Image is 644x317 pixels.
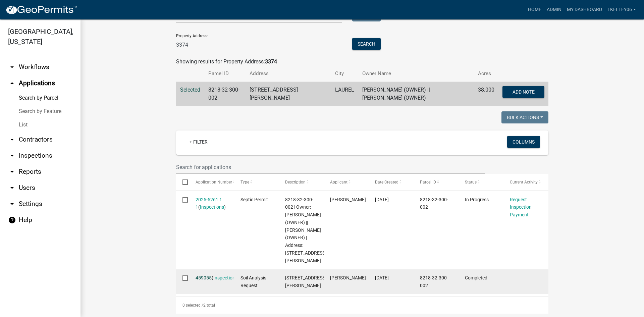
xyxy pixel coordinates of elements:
a: Home [525,3,544,16]
datatable-header-cell: Parcel ID [414,174,459,190]
div: Showing results for Property Address: [176,58,548,66]
th: Parcel ID [204,66,246,82]
a: + Filter [184,136,213,148]
span: Completed [465,275,487,280]
i: arrow_drop_down [8,63,16,71]
button: Columns [507,136,540,148]
a: Tkelley06 [605,3,639,16]
span: Parcel ID [420,180,436,184]
td: [PERSON_NAME] (OWNER) || [PERSON_NAME] (OWNER) [358,82,474,106]
th: Address [246,66,331,82]
th: City [331,66,358,82]
span: Application Number [196,180,232,184]
span: 8218-32-300-002 | Owner: EIBS, LARRY I (OWNER) || EIBS, LAUREL A (OWNER) | Address: 3374 NEWBY AVE [285,197,326,263]
i: help [8,216,16,224]
a: Payment [510,212,529,217]
span: 8218-32-300-002 [420,197,448,210]
td: LAUREL [331,82,358,106]
button: Search [352,38,381,50]
a: 2025-5261 1 1 [196,197,222,210]
span: Applicant [330,180,347,184]
span: Matt Husak [330,197,366,202]
span: 08/26/2025 [375,197,389,202]
td: 38.000 [474,82,498,106]
span: In Progress [465,197,489,202]
datatable-header-cell: Select [176,174,189,190]
datatable-header-cell: Applicant [324,174,369,190]
span: Date Created [375,180,398,184]
a: Admin [544,3,564,16]
span: Current Activity [510,180,538,184]
span: 3374 NEWBY AVE [285,275,326,288]
strong: 3374 [265,58,277,65]
a: My Dashboard [564,3,605,16]
th: Owner Name [358,66,474,82]
i: arrow_drop_down [8,200,16,208]
div: ( ) [196,196,228,211]
datatable-header-cell: Status [459,174,503,190]
a: Inspections [213,275,237,280]
span: Soil Analysis Request [240,275,266,288]
div: ( ) [196,274,228,282]
td: 8218-32-300-002 [204,82,246,106]
button: Bulk Actions [501,111,548,123]
i: arrow_drop_down [8,152,16,160]
th: Acres [474,66,498,82]
datatable-header-cell: Description [279,174,324,190]
a: Selected [180,87,200,93]
span: Septic Permit [240,197,268,202]
td: [STREET_ADDRESS][PERSON_NAME] [246,82,331,106]
span: Description [285,180,306,184]
span: Matt Husak [330,275,366,280]
a: Request Inspection [510,197,532,210]
span: 8218-32-300-002 [420,275,448,288]
datatable-header-cell: Current Activity [503,174,548,190]
input: Search for applications [176,160,485,174]
i: arrow_drop_down [8,136,16,144]
span: 0 selected / [182,303,203,308]
datatable-header-cell: Type [234,174,279,190]
i: arrow_drop_down [8,168,16,176]
div: 2 total [176,297,548,314]
a: Inspections [200,204,224,210]
i: arrow_drop_down [8,184,16,192]
button: Add Note [502,86,544,98]
span: 08/04/2025 [375,275,389,280]
datatable-header-cell: Date Created [369,174,414,190]
span: Status [465,180,477,184]
datatable-header-cell: Application Number [189,174,234,190]
i: arrow_drop_up [8,79,16,87]
span: Add Note [512,89,534,95]
a: 459055 [196,275,212,280]
span: Type [240,180,249,184]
